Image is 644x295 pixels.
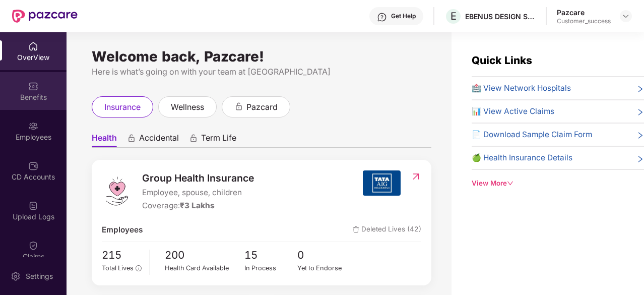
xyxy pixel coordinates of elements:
span: down [507,180,513,187]
span: info-circle [136,265,141,271]
div: In Process [244,263,298,273]
span: Deleted Lives (42) [353,224,421,236]
img: svg+xml;base64,PHN2ZyBpZD0iVXBsb2FkX0xvZ3MiIGRhdGEtbmFtZT0iVXBsb2FkIExvZ3MiIHhtbG5zPSJodHRwOi8vd3... [28,201,38,211]
span: right [636,154,644,164]
span: Employee, spouse, children [142,187,254,199]
img: deleteIcon [353,226,359,233]
div: Coverage: [142,200,254,212]
span: Employees [102,224,143,236]
div: animation [234,102,243,111]
div: EBENUS DESIGN SOLUTIONS PRIVATE LIMITED [465,12,536,21]
span: 0 [297,247,351,264]
span: Term Life [201,133,236,147]
img: New Pazcare Logo [12,10,78,23]
div: Pazcare [557,8,611,17]
span: E [450,10,457,22]
span: ₹3 Lakhs [180,201,215,210]
span: pazcard [246,101,278,113]
img: svg+xml;base64,PHN2ZyBpZD0iQ2xhaW0iIHhtbG5zPSJodHRwOi8vd3d3LnczLm9yZy8yMDAwL3N2ZyIgd2lkdGg9IjIwIi... [28,241,38,251]
span: 215 [102,247,142,264]
img: svg+xml;base64,PHN2ZyBpZD0iQ0RfQWNjb3VudHMiIGRhdGEtbmFtZT0iQ0QgQWNjb3VudHMiIHhtbG5zPSJodHRwOi8vd3... [28,161,38,171]
div: Health Card Available [165,263,244,273]
span: 200 [165,247,244,264]
span: 🏥 View Network Hospitals [472,82,571,94]
span: Total Lives [102,264,134,272]
img: svg+xml;base64,PHN2ZyBpZD0iU2V0dGluZy0yMHgyMCIgeG1sbnM9Imh0dHA6Ly93d3cudzMub3JnLzIwMDAvc3ZnIiB3aW... [11,271,21,281]
div: Settings [23,271,56,281]
img: svg+xml;base64,PHN2ZyBpZD0iSGVscC0zMngzMiIgeG1sbnM9Imh0dHA6Ly93d3cudzMub3JnLzIwMDAvc3ZnIiB3aWR0aD... [377,12,387,22]
span: Group Health Insurance [142,170,254,186]
span: right [636,131,644,141]
div: Get Help [391,12,416,20]
div: Here is what’s going on with your team at [GEOGRAPHIC_DATA] [92,66,431,78]
img: svg+xml;base64,PHN2ZyBpZD0iRW1wbG95ZWVzIiB4bWxucz0iaHR0cDovL3d3dy53My5vcmcvMjAwMC9zdmciIHdpZHRoPS... [28,121,38,131]
img: logo [102,176,132,206]
span: 🍏 Health Insurance Details [472,152,572,164]
span: right [636,107,644,117]
img: insurerIcon [363,170,401,196]
span: 📊 View Active Claims [472,105,554,117]
img: RedirectIcon [411,171,421,182]
span: 📄 Download Sample Claim Form [472,129,592,141]
span: insurance [104,101,141,113]
div: Welcome back, Pazcare! [92,52,431,61]
img: svg+xml;base64,PHN2ZyBpZD0iRHJvcGRvd24tMzJ4MzIiIHhtbG5zPSJodHRwOi8vd3d3LnczLm9yZy8yMDAwL3N2ZyIgd2... [622,12,630,20]
span: 15 [244,247,298,264]
img: svg+xml;base64,PHN2ZyBpZD0iQmVuZWZpdHMiIHhtbG5zPSJodHRwOi8vd3d3LnczLm9yZy8yMDAwL3N2ZyIgd2lkdGg9Ij... [28,81,38,91]
div: animation [189,134,198,143]
span: Health [92,133,117,147]
span: right [636,84,644,94]
div: View More [472,178,644,189]
div: Customer_success [557,17,611,25]
span: Quick Links [472,54,532,67]
div: Yet to Endorse [297,263,351,273]
div: animation [127,134,136,143]
span: wellness [171,101,204,113]
span: Accidental [139,133,179,147]
img: svg+xml;base64,PHN2ZyBpZD0iSG9tZSIgeG1sbnM9Imh0dHA6Ly93d3cudzMub3JnLzIwMDAvc3ZnIiB3aWR0aD0iMjAiIG... [28,41,38,51]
